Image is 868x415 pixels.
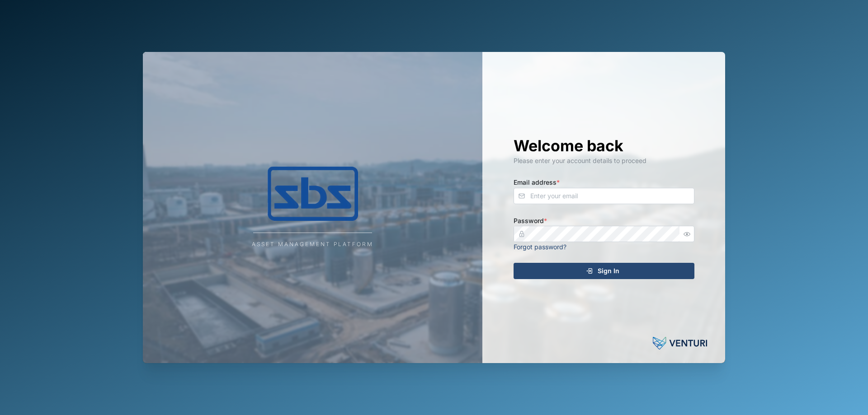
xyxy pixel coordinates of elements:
[514,243,566,251] a: Forgot password?
[514,136,694,156] h1: Welcome back
[222,167,403,221] img: Company Logo
[514,263,694,279] button: Sign In
[514,177,560,187] label: Email address
[514,216,547,226] label: Password
[514,156,694,166] div: Please enter your account details to proceed
[653,334,707,352] img: Powered by: Venturi
[598,263,619,279] span: Sign In
[514,188,694,204] input: Enter your email
[252,240,373,249] div: Asset Management Platform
